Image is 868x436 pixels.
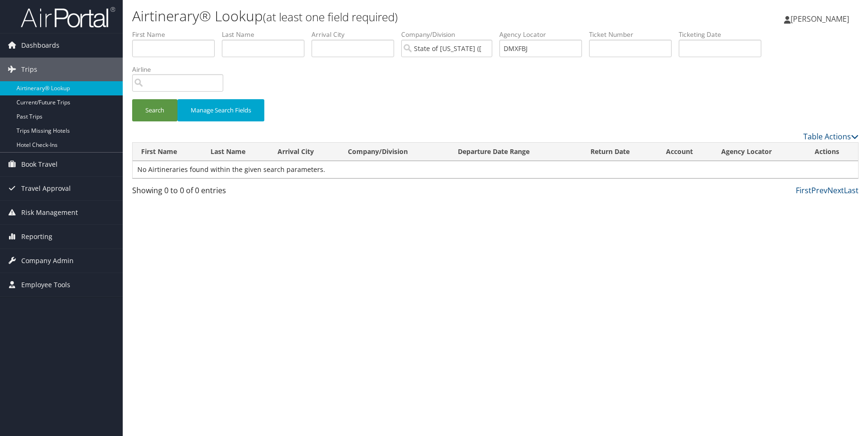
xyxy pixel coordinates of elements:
[21,201,78,224] span: Risk Management
[589,30,679,39] label: Ticket Number
[202,143,270,161] th: Last Name: activate to sort column ascending
[222,30,312,39] label: Last Name
[791,14,849,24] span: [PERSON_NAME]
[339,143,449,161] th: Company/Division
[21,34,59,57] span: Dashboards
[679,30,768,39] label: Ticketing Date
[796,185,811,196] a: First
[132,6,616,26] h1: Airtinerary® Lookup
[132,65,230,74] label: Airline
[21,58,37,81] span: Trips
[263,9,398,25] small: (at least one field required)
[582,143,657,161] th: Return Date: activate to sort column ascending
[844,185,859,196] a: Last
[21,6,115,28] img: airportal-logo.png
[657,143,712,161] th: Account: activate to sort column ascending
[21,249,74,273] span: Company Admin
[133,143,202,161] th: First Name: activate to sort column ascending
[21,273,70,297] span: Employee Tools
[803,131,859,142] a: Table Actions
[177,99,264,121] button: Manage Search Fields
[713,143,806,161] th: Agency Locator: activate to sort column ascending
[132,30,222,39] label: First Name
[269,143,339,161] th: Arrival City: activate to sort column ascending
[401,30,499,39] label: Company/Division
[827,185,844,196] a: Next
[132,99,177,121] button: Search
[21,225,52,248] span: Reporting
[21,177,71,200] span: Travel Approval
[811,185,827,196] a: Prev
[806,143,858,161] th: Actions
[312,30,401,39] label: Arrival City
[133,161,858,178] td: No Airtineraries found within the given search parameters.
[499,30,589,39] label: Agency Locator
[449,143,582,161] th: Departure Date Range: activate to sort column ascending
[21,153,58,176] span: Book Travel
[132,185,303,201] div: Showing 0 to 0 of 0 entries
[784,5,859,33] a: [PERSON_NAME]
